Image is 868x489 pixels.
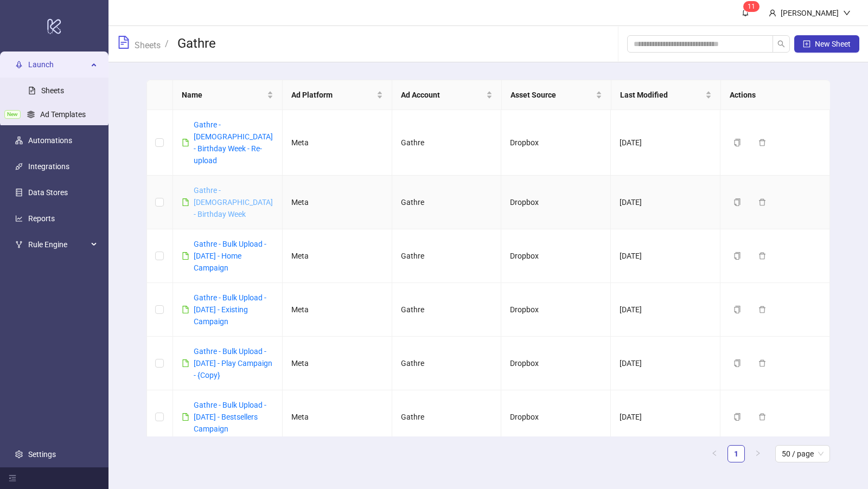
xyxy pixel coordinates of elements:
[611,337,720,390] td: [DATE]
[392,80,502,110] th: Ad Account
[501,176,611,229] td: Dropbox
[392,283,502,337] td: Gathre
[194,120,273,165] a: Gathre - [DEMOGRAPHIC_DATA] - Birthday Week - Re-upload
[501,110,611,176] td: Dropbox
[501,229,611,283] td: Dropbox
[291,89,374,101] span: Ad Platform
[749,445,767,462] button: right
[283,229,392,283] td: Meta
[173,80,283,110] th: Name
[392,110,502,176] td: Gathre
[392,390,502,444] td: Gathre
[283,337,392,390] td: Meta
[727,445,745,462] li: 1
[728,446,744,462] a: 1
[283,110,392,176] td: Meta
[194,347,272,379] a: Gathre - Bulk Upload - [DATE] - Play Campaign - {Copy}
[815,40,851,48] span: New Sheet
[733,359,741,367] span: copy
[194,401,266,433] a: Gathre - Bulk Upload - [DATE] - Bestsellers Campaign
[501,283,611,337] td: Dropbox
[706,445,723,462] li: Previous Page
[775,445,830,462] div: Page Size
[782,446,824,462] span: 50 / page
[182,198,189,206] span: file
[28,214,55,223] a: Reports
[755,450,761,456] span: right
[182,139,189,146] span: file
[803,40,810,48] span: plus-square
[28,188,68,197] a: Data Stores
[742,9,749,16] span: bell
[758,198,766,206] span: delete
[758,139,766,146] span: delete
[40,110,86,119] a: Ad Templates
[611,80,721,110] th: Last Modified
[620,89,703,101] span: Last Modified
[117,36,130,49] span: file-text
[41,86,64,95] a: Sheets
[9,474,16,482] span: menu-fold
[182,359,189,367] span: file
[777,40,785,48] span: search
[194,186,273,218] a: Gathre - [DEMOGRAPHIC_DATA] - Birthday Week
[283,176,392,229] td: Meta
[733,306,741,313] span: copy
[501,337,611,390] td: Dropbox
[706,445,723,462] button: left
[611,390,720,444] td: [DATE]
[711,450,718,456] span: left
[733,139,741,146] span: copy
[15,61,23,68] span: rocket
[392,229,502,283] td: Gathre
[758,306,766,313] span: delete
[28,234,88,255] span: Rule Engine
[28,162,69,171] a: Integrations
[769,9,776,17] span: user
[733,198,741,206] span: copy
[749,445,767,462] li: Next Page
[177,35,216,53] h3: Gathre
[132,38,163,50] a: Sheets
[28,450,56,459] a: Settings
[28,136,72,145] a: Automations
[611,229,720,283] td: [DATE]
[182,252,189,260] span: file
[401,89,484,101] span: Ad Account
[28,54,88,75] span: Launch
[721,80,831,110] th: Actions
[165,35,169,53] li: /
[502,80,611,110] th: Asset Source
[611,176,720,229] td: [DATE]
[758,413,766,421] span: delete
[733,413,741,421] span: copy
[758,252,766,260] span: delete
[283,390,392,444] td: Meta
[510,89,593,101] span: Asset Source
[194,240,266,272] a: Gathre - Bulk Upload - [DATE] - Home Campaign
[283,80,392,110] th: Ad Platform
[392,337,502,390] td: Gathre
[194,293,266,326] a: Gathre - Bulk Upload - [DATE] - Existing Campaign
[733,252,741,260] span: copy
[748,3,751,10] span: 1
[758,359,766,367] span: delete
[751,3,755,10] span: 1
[776,7,843,19] div: [PERSON_NAME]
[182,89,265,101] span: Name
[15,241,23,248] span: fork
[182,413,189,421] span: file
[501,390,611,444] td: Dropbox
[843,9,851,17] span: down
[611,283,720,337] td: [DATE]
[794,35,859,53] button: New Sheet
[743,1,759,12] sup: 11
[392,176,502,229] td: Gathre
[611,110,720,176] td: [DATE]
[182,306,189,313] span: file
[283,283,392,337] td: Meta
